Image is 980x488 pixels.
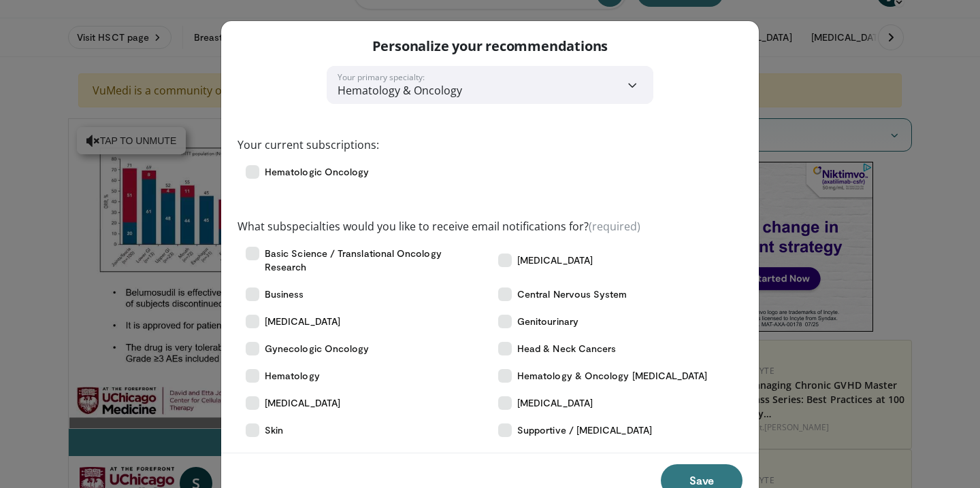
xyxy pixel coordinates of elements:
[517,423,652,437] span: Supportive / [MEDICAL_DATA]
[517,287,627,301] span: Central Nervous System
[265,315,340,328] span: [MEDICAL_DATA]
[265,247,482,274] span: Basic Science / Translational Oncology Research
[372,37,608,55] p: Personalize your recommendations
[517,369,708,383] span: Hematology & Oncology [MEDICAL_DATA]
[238,218,640,234] label: What subspecialties would you like to receive email notifications for?
[265,287,304,301] span: Business
[265,423,283,437] span: Skin
[517,254,593,267] span: [MEDICAL_DATA]
[517,315,578,328] span: Genitourinary
[238,137,379,153] label: Your current subscriptions:
[265,369,320,383] span: Hematology
[517,396,593,410] span: [MEDICAL_DATA]
[589,219,640,234] span: (required)
[265,165,369,179] span: Hematologic Oncology
[265,342,369,355] span: Gynecologic Oncology
[517,342,616,355] span: Head & Neck Cancers
[265,396,340,410] span: [MEDICAL_DATA]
